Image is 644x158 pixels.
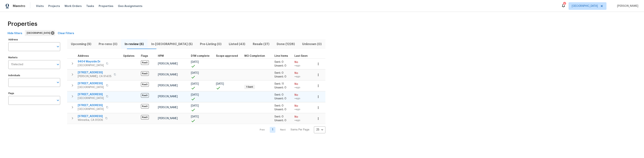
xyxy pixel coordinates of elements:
span: [DATE] [191,94,199,96]
span: [PERSON_NAME] [158,84,178,87]
span: Sent: 11 [274,83,284,85]
label: Individuals [8,74,60,77]
span: Unsent: 0 [274,64,286,67]
span: [DATE] [191,104,199,107]
nav: Pagination Navigation [256,126,325,133]
span: Unsent: 0 [274,119,286,122]
span: ∞ ago [294,75,311,78]
span: No [294,93,311,97]
span: [GEOGRAPHIC_DATA] [78,64,104,67]
span: Geo Assignments [118,4,142,8]
span: ∞ ago [294,64,311,67]
a: Goto page 1 [270,127,275,133]
span: [PERSON_NAME] [158,106,178,109]
span: No [294,104,311,108]
span: [PERSON_NAME] [158,95,178,98]
span: Unknown (0) [301,41,323,47]
label: Flags [8,92,60,94]
span: [PERSON_NAME] [158,62,178,65]
span: [GEOGRAPHIC_DATA] [78,85,104,89]
span: Done (1228) [275,41,296,47]
span: Address [78,55,89,57]
span: [STREET_ADDRESS] [78,104,104,107]
button: Clear Filters [56,30,76,37]
span: Unsent: 0 [274,108,286,111]
span: ∞ ago [294,108,311,111]
span: Winnetka, CA 91306 [78,118,103,122]
span: Projects [48,4,60,8]
span: [STREET_ADDRESS] [78,71,111,74]
div: 25 [314,125,325,135]
span: [DATE] [191,115,199,118]
label: Address [8,38,60,41]
span: [STREET_ADDRESS] [78,82,104,85]
span: 9404 Wayside Dr [78,60,104,64]
span: Listed (43) [227,41,247,47]
span: [STREET_ADDRESS] [78,114,103,118]
span: Updates [123,55,134,57]
div: [GEOGRAPHIC_DATA] [25,30,55,36]
span: [GEOGRAPHIC_DATA] [572,4,598,8]
span: RaaS [141,104,149,109]
span: Upcoming (9) [69,41,93,47]
span: WO Completion [244,55,265,57]
span: Pre-Listing (0) [198,41,223,47]
span: Maestro [13,4,25,8]
label: Markets [8,56,60,59]
p: Items Per Page [290,128,309,132]
span: No [294,60,311,64]
span: In-review (6) [123,41,145,47]
span: RaaS [141,71,149,76]
span: [PERSON_NAME] [616,4,638,8]
span: No [294,115,311,119]
span: No [294,82,311,86]
span: Sent: 0 [274,72,284,74]
span: Clear Filters [58,31,74,36]
span: Hide filters [8,31,22,36]
span: [PERSON_NAME], CA 91405 [78,74,111,78]
span: ∞ ago [294,97,311,100]
span: Scope approved [216,55,238,57]
span: [DATE] [191,61,199,63]
span: Sent: 0 [274,115,284,118]
span: Sent: 0 [274,94,284,96]
span: D1W complete [191,55,210,57]
span: Unsent: 0 [274,75,286,78]
span: RaaS [141,93,149,98]
span: Unsent: 0 [274,86,286,89]
span: Line Items [274,55,288,57]
span: RaaS [141,60,149,65]
span: Tasks [86,5,94,7]
span: HPM [158,55,164,57]
span: Pre-reno (0) [97,41,119,47]
span: [GEOGRAPHIC_DATA] [27,31,52,35]
span: [STREET_ADDRESS] [78,93,104,96]
span: Visits [36,4,44,8]
span: Work Orders [65,4,82,8]
span: [DATE] [191,72,199,74]
span: RaaS [141,115,149,120]
span: Last Seen [294,55,308,57]
span: [PERSON_NAME] [158,117,178,120]
span: Properties [99,4,113,8]
span: [DATE] [216,83,224,85]
span: ∞ ago [294,119,311,122]
span: Flags [141,55,148,57]
span: Unsent: 0 [274,97,286,100]
button: Open [55,80,61,85]
span: ∞ ago [294,86,311,89]
span: Resale (27) [251,41,271,47]
span: Properties [8,22,37,26]
button: Open [55,62,61,67]
span: No [294,71,311,75]
span: Sent: 0 [274,104,284,107]
button: Open [55,98,61,103]
span: In-[GEOGRAPHIC_DATA] (5) [150,41,194,47]
button: Open [55,44,61,49]
span: [GEOGRAPHIC_DATA] [78,107,104,111]
button: Hide filters [6,30,24,37]
div: 6 [563,2,566,6]
span: 1 Sent [245,85,255,89]
span: 1 Selected [11,63,23,66]
span: [DATE] [191,83,199,85]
